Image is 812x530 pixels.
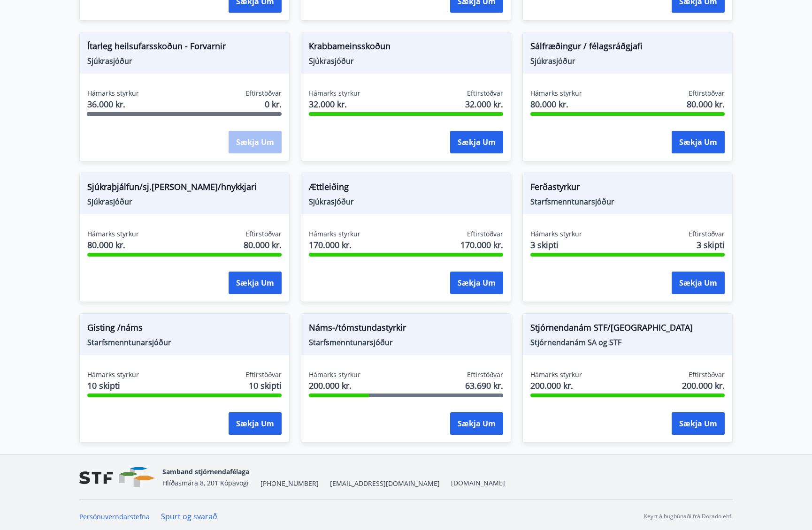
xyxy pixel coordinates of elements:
span: 63.690 kr. [465,379,503,392]
button: Sækja um [450,412,503,435]
span: Hámarks styrkur [309,370,360,379]
span: 80.000 kr. [530,98,582,110]
span: 80.000 kr. [687,98,725,110]
span: 36.000 kr. [87,98,139,110]
span: Stjórnendanám STF/[GEOGRAPHIC_DATA] [530,321,725,337]
button: Sækja um [450,131,503,153]
span: 10 skipti [249,379,282,392]
span: 3 skipti [697,239,725,251]
button: Sækja um [229,272,282,294]
span: Eftirstöðvar [245,370,282,379]
span: Stjórnendanám SA og STF [530,337,725,348]
span: [EMAIL_ADDRESS][DOMAIN_NAME] [330,479,440,488]
span: Ættleiðing [309,181,503,197]
a: Persónuverndarstefna [79,512,150,521]
span: Hámarks styrkur [530,370,582,379]
span: Eftirstöðvar [245,229,282,239]
span: 3 skipti [530,239,582,251]
button: Sækja um [229,412,282,435]
span: Sjúkrasjóður [309,56,503,66]
a: Spurt og svarað [161,511,217,522]
span: Starfsmenntunarsjóður [530,197,725,207]
span: Starfsmenntunarsjóður [309,337,503,348]
span: Starfsmenntunarsjóður [87,337,282,348]
span: Eftirstöðvar [467,370,503,379]
span: Hámarks styrkur [87,89,139,98]
span: 32.000 kr. [465,98,503,110]
span: Sjúkrasjóður [309,197,503,207]
span: Hámarks styrkur [87,370,139,379]
span: Hlíðasmára 8, 201 Kópavogi [162,478,249,487]
span: Eftirstöðvar [245,89,282,98]
span: 10 skipti [87,379,139,392]
span: Náms-/tómstundastyrkir [309,321,503,337]
span: 200.000 kr. [530,379,582,392]
span: 170.000 kr. [309,239,360,251]
button: Sækja um [672,131,725,153]
span: Eftirstöðvar [689,370,725,379]
span: Sjúkrasjóður [530,56,725,66]
span: Gisting /náms [87,321,282,337]
span: Eftirstöðvar [467,229,503,239]
span: 0 kr. [265,98,282,110]
span: Sjúkraþjálfun/sj.[PERSON_NAME]/hnykkjari [87,181,282,197]
p: Keyrt á hugbúnaði frá Dorado ehf. [644,512,733,521]
span: Sjúkrasjóður [87,56,282,66]
span: Hámarks styrkur [309,89,360,98]
span: Eftirstöðvar [467,89,503,98]
span: 200.000 kr. [682,379,725,392]
span: Sjúkrasjóður [87,197,282,207]
span: Hámarks styrkur [530,229,582,239]
button: Sækja um [450,272,503,294]
a: [DOMAIN_NAME] [451,478,505,487]
span: Hámarks styrkur [87,229,139,239]
span: 32.000 kr. [309,98,360,110]
span: Ítarleg heilsufarsskoðun - Forvarnir [87,40,282,56]
span: Samband stjórnendafélaga [162,467,249,476]
span: 170.000 kr. [460,239,503,251]
span: Eftirstöðvar [689,89,725,98]
span: [PHONE_NUMBER] [260,479,319,488]
span: Eftirstöðvar [689,229,725,239]
span: Krabbameinsskoðun [309,40,503,56]
span: Hámarks styrkur [530,89,582,98]
img: vjCaq2fThgY3EUYqSgpjEiBg6WP39ov69hlhuPVN.png [79,467,155,487]
button: Sækja um [672,412,725,435]
span: Hámarks styrkur [309,229,360,239]
span: 80.000 kr. [244,239,282,251]
span: Ferðastyrkur [530,181,725,197]
button: Sækja um [672,272,725,294]
span: 80.000 kr. [87,239,139,251]
span: Sálfræðingur / félagsráðgjafi [530,40,725,56]
span: 200.000 kr. [309,379,360,392]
